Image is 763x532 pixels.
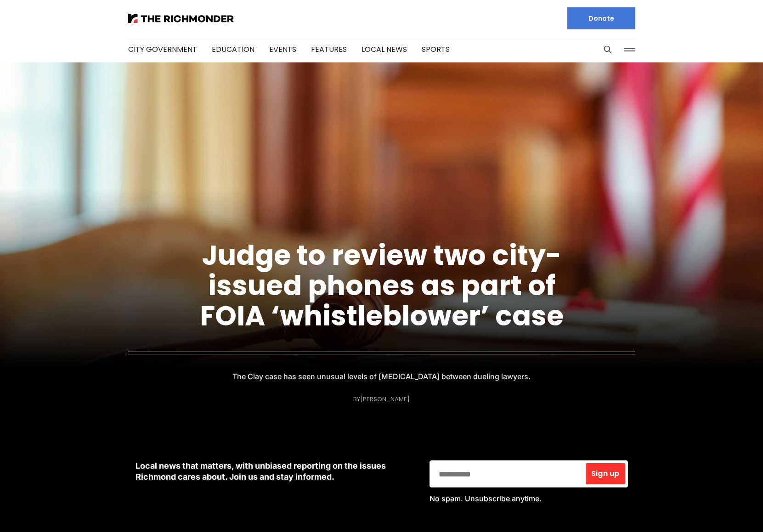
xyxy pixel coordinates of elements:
span: No spam. Unsubscribe anytime. [430,494,536,503]
div: By [353,396,410,403]
a: City Government [128,44,197,55]
img: The Richmonder [128,14,234,23]
a: Features [311,44,347,55]
a: Judge to review two city-issued phones as part of FOIA ‘whistleblower’ case [200,236,564,335]
a: [PERSON_NAME] [360,395,410,403]
a: Events [269,44,296,55]
p: The Clay case has seen unusual levels of [MEDICAL_DATA] between dueling lawyers. [239,370,524,383]
a: Education [212,44,254,55]
iframe: portal-trigger [685,487,763,532]
a: Sports [422,44,450,55]
button: Search this site [601,43,615,56]
a: Donate [567,7,635,29]
span: Sign up [591,470,619,477]
button: Sign up [586,463,625,484]
p: Local news that matters, with unbiased reporting on the issues Richmond cares about. Join us and ... [136,460,415,482]
a: Local News [362,44,407,55]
